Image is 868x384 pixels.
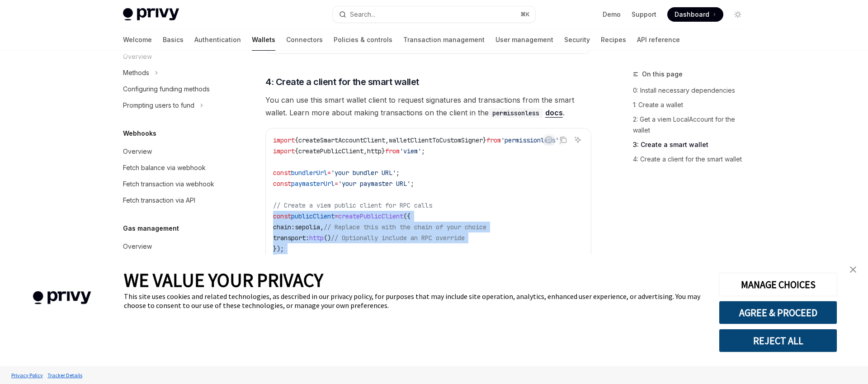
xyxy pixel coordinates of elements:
[273,180,291,188] span: const
[331,234,465,242] span: // Optionally include an RPC override
[324,223,486,231] span: // Replace this with the chain of your choice
[123,179,214,190] div: Fetch transaction via webhook
[731,7,745,22] button: Toggle dark mode
[410,180,414,188] span: ;
[334,29,392,51] a: Policies & controls
[667,7,723,22] a: Dashboard
[116,143,231,160] a: Overview
[116,192,231,209] a: Fetch transaction via API
[719,329,837,352] button: REJECT ALL
[123,128,156,139] h5: Webhooks
[123,100,194,111] div: Prompting users to fund
[116,176,231,192] a: Fetch transaction via webhook
[123,241,152,252] div: Overview
[123,162,206,173] div: Fetch balance via webhook
[298,136,385,144] span: createSmartAccountClient
[295,223,320,231] span: sepolia
[163,29,184,51] a: Basics
[273,147,295,155] span: import
[335,212,338,220] span: =
[489,108,543,118] code: permissonless
[850,266,856,273] img: close banner
[637,29,680,51] a: API reference
[543,134,555,146] button: Report incorrect code
[124,268,323,292] span: WE VALUE YOUR PRIVACY
[9,367,45,383] a: Privacy Policy
[116,65,231,81] button: Toggle Methods section
[298,147,363,155] span: createPublicClient
[333,6,535,23] button: Open search
[265,76,419,88] span: 4: Create a client for the smart wallet
[403,212,410,220] span: ({
[603,10,621,19] a: Demo
[194,29,241,51] a: Authentication
[557,134,569,146] button: Copy the contents from the code block
[675,10,709,19] span: Dashboard
[124,292,705,310] div: This site uses cookies and related technologies, as described in our privacy policy, for purposes...
[642,69,683,80] span: On this page
[382,147,385,155] span: }
[633,112,752,137] a: 2: Get a viem LocalAccount for the wallet
[495,29,553,51] a: User management
[520,11,530,18] span: ⌘ K
[545,108,563,118] a: docs
[367,147,382,155] span: http
[291,180,335,188] span: paymasterUrl
[265,94,591,119] span: You can use this smart wallet client to request signatures and transactions from the smart wallet...
[116,81,231,97] a: Configuring funding methods
[286,29,323,51] a: Connectors
[363,147,367,155] span: ,
[295,136,298,144] span: {
[309,234,324,242] span: http
[400,147,421,155] span: 'viem'
[252,29,275,51] a: Wallets
[338,212,403,220] span: createPublicClient
[719,301,837,324] button: AGREE & PROCEED
[291,169,327,177] span: bundlerUrl
[844,261,862,279] a: close banner
[385,136,389,144] span: ,
[350,9,375,20] div: Search...
[327,169,331,177] span: =
[385,147,400,155] span: from
[45,367,85,383] a: Tracker Details
[632,10,656,19] a: Support
[123,84,210,95] div: Configuring funding methods
[320,223,324,231] span: ,
[273,223,295,231] span: chain:
[295,147,298,155] span: {
[719,273,837,296] button: MANAGE CHOICES
[486,136,501,144] span: from
[116,238,231,255] a: Overview
[273,212,291,220] span: const
[389,136,483,144] span: walletClientToCustomSigner
[331,169,396,177] span: 'your bundler URL'
[123,29,152,51] a: Welcome
[572,134,584,146] button: Ask AI
[273,201,432,209] span: // Create a viem public client for RPC calls
[335,180,338,188] span: =
[396,169,400,177] span: ;
[14,278,110,318] img: company logo
[123,146,152,157] div: Overview
[123,67,149,78] div: Methods
[273,169,291,177] span: const
[291,212,335,220] span: publicClient
[403,29,485,51] a: Transaction management
[633,137,752,152] a: 3: Create a smart wallet
[123,8,179,21] img: light logo
[123,195,195,206] div: Fetch transaction via API
[564,29,590,51] a: Security
[601,29,626,51] a: Recipes
[273,234,309,242] span: transport:
[116,97,231,114] button: Toggle Prompting users to fund section
[338,180,410,188] span: 'your paymaster URL'
[324,234,331,242] span: ()
[273,245,284,253] span: });
[123,223,179,234] h5: Gas management
[501,136,559,144] span: 'permissionless'
[483,136,486,144] span: }
[633,152,752,166] a: 4: Create a client for the smart wallet
[633,98,752,112] a: 1: Create a wallet
[421,147,425,155] span: ;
